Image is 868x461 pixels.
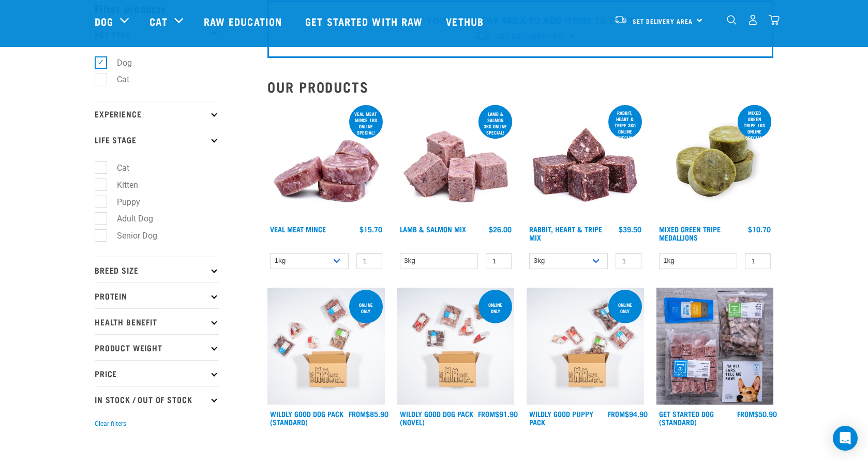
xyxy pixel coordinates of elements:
div: $85.90 [349,410,388,418]
input: 1 [616,253,641,269]
div: $94.90 [608,410,648,418]
a: Rabbit, Heart & Tripe Mix [529,227,602,239]
a: Lamb & Salmon Mix [400,227,466,231]
div: Lamb & Salmon 3kg online special! [478,106,512,140]
a: Vethub [436,1,497,42]
button: Clear filters [95,419,126,428]
p: Life Stage [95,127,219,153]
a: Mixed Green Tripe Medallions [659,227,721,239]
span: FROM [349,412,366,415]
div: $10.70 [748,225,771,233]
div: Online Only [349,297,383,319]
label: Cat [100,73,133,86]
div: $26.00 [489,225,512,233]
p: Breed Size [95,257,219,282]
label: Senior Dog [100,229,161,242]
a: Veal Meat Mince [270,227,326,231]
div: Rabbit, Heart & Tripe 3kg online special [608,105,642,145]
img: van-moving.png [613,15,627,24]
a: Get Started Dog (Standard) [659,412,714,424]
p: Health Benefit [95,308,219,334]
img: NSP Dog Standard Update [656,288,774,405]
img: home-icon@2x.png [769,14,780,25]
input: 1 [356,253,382,269]
span: Set Delivery Area [633,19,693,23]
p: Experience [95,101,219,127]
img: Dog 0 2sec [267,288,385,405]
img: Dog Novel 0 2sec [397,288,515,405]
a: Wildly Good Puppy Pack [529,412,593,424]
span: FROM [608,412,625,415]
a: Wildly Good Dog Pack (Novel) [400,412,473,424]
label: Adult Dog [100,212,157,225]
div: Open Intercom Messenger [833,426,858,451]
input: 1 [745,253,771,269]
div: $91.90 [478,410,518,418]
div: Online Only [608,297,642,319]
img: 1029 Lamb Salmon Mix 01 [397,103,515,220]
label: Puppy [100,196,144,209]
img: user.png [747,14,758,25]
img: home-icon-1@2x.png [727,15,737,25]
a: Wildly Good Dog Pack (Standard) [270,412,343,424]
a: Dog [95,13,113,29]
p: Protein [95,282,219,308]
h2: Our Products [267,79,773,95]
img: Mixed Green Tripe [656,103,774,220]
div: Veal Meat mince 1kg online special! [349,106,383,140]
div: Mixed Green Tripe 1kg online special! [738,105,771,145]
img: 1160 Veal Meat Mince Medallions 01 [267,103,385,220]
label: Cat [100,161,133,174]
div: $39.50 [619,225,641,233]
p: Price [95,360,219,386]
img: Puppy 0 2sec [527,288,644,405]
div: $15.70 [360,225,382,233]
span: FROM [737,412,754,415]
p: Product Weight [95,334,219,360]
p: In Stock / Out Of Stock [95,386,219,412]
div: Online Only [478,297,512,319]
a: Cat [149,13,167,29]
a: Raw Education [193,1,295,42]
label: Kitten [100,179,142,191]
a: Get started with Raw [295,1,436,42]
label: Dog [100,56,136,69]
img: 1175 Rabbit Heart Tripe Mix 01 [527,103,644,220]
input: 1 [486,253,512,269]
div: $50.90 [737,410,777,418]
span: FROM [478,412,495,415]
